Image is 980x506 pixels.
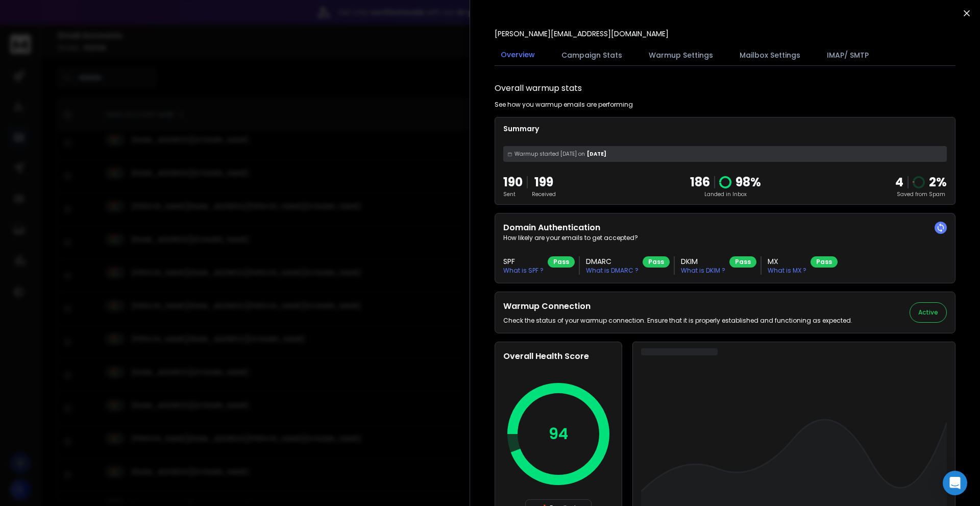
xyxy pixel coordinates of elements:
[503,174,523,190] p: 190
[586,256,639,267] h3: DMARC
[690,190,761,198] p: Landed in Inbox
[549,425,568,443] p: 94
[821,44,875,66] button: IMAP/ SMTP
[768,267,806,275] p: What is MX ?
[503,317,852,325] p: Check the status of your warmup connection. Ensure that it is properly established and functionin...
[503,190,523,198] p: Sent
[548,256,575,268] div: Pass
[495,43,541,67] button: Overview
[643,256,670,268] div: Pass
[733,44,806,66] button: Mailbox Settings
[729,256,756,268] div: Pass
[503,234,947,242] p: How likely are your emails to get accepted?
[943,471,967,495] div: Open Intercom Messenger
[811,256,838,268] div: Pass
[690,174,710,190] p: 186
[736,174,761,190] p: 98 %
[503,146,947,162] div: [DATE]
[532,174,556,190] p: 199
[503,124,947,134] p: Summary
[895,190,947,198] p: Saved from Spam
[514,150,585,158] span: Warmup started [DATE] on
[503,256,544,267] h3: SPF
[929,174,947,190] p: 2 %
[495,29,669,39] p: [PERSON_NAME][EMAIL_ADDRESS][DOMAIN_NAME]
[643,44,719,66] button: Warmup Settings
[910,302,947,323] button: Active
[495,101,633,109] p: See how you warmup emails are performing
[586,267,639,275] p: What is DMARC ?
[768,256,806,267] h3: MX
[503,350,614,363] h2: Overall Health Score
[495,82,582,94] h1: Overall warmup stats
[681,267,725,275] p: What is DKIM ?
[503,222,947,234] h2: Domain Authentication
[681,256,725,267] h3: DKIM
[555,44,628,66] button: Campaign Stats
[532,190,556,198] p: Received
[895,174,903,190] strong: 4
[503,300,852,312] h2: Warmup Connection
[503,267,544,275] p: What is SPF ?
